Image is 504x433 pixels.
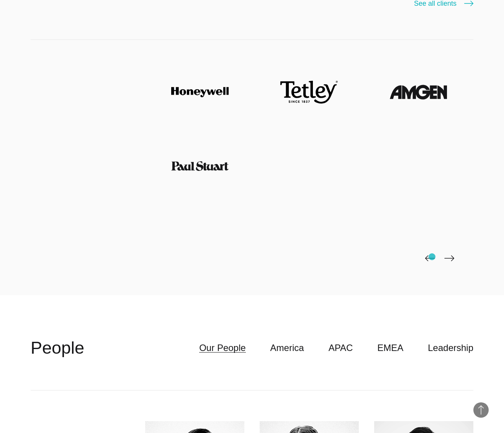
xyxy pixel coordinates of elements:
[280,71,338,114] img: Tetley
[377,341,403,355] a: EMEA
[171,71,229,114] img: Honeywell
[425,255,435,261] img: page-back-black.png
[444,255,454,261] img: page-next-black.png
[270,341,304,355] a: America
[329,341,353,355] a: APAC
[199,341,245,355] a: Our People
[31,336,84,359] h2: People
[473,402,489,418] button: Back to Top
[171,144,229,188] img: Paul Stuart
[390,71,447,114] img: Amgen
[428,341,473,355] a: Leadership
